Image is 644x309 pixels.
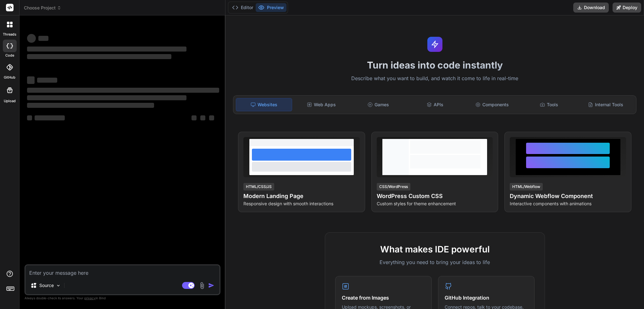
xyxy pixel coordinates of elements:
img: Pick Models [56,283,61,288]
p: Describe what you want to build, and watch it come to life in real-time [229,74,640,83]
div: Games [350,98,406,111]
span: ‌ [200,115,205,120]
div: CSS/WordPress [377,183,410,190]
div: Tools [521,98,577,111]
label: Upload [4,98,16,104]
button: Preview [256,3,286,12]
span: ‌ [27,47,186,52]
p: Source [39,282,54,289]
span: ‌ [27,103,154,108]
div: Websites [236,98,292,111]
span: ‌ [27,76,35,84]
label: code [5,53,14,58]
div: Components [464,98,520,111]
span: ‌ [27,34,36,43]
h1: Turn ideas into code instantly [229,59,640,71]
span: Choose Project [24,5,61,11]
span: ‌ [27,115,32,120]
p: Interactive components with animations [510,201,626,207]
div: APIs [407,98,463,111]
h4: Dynamic Webflow Component [510,192,626,201]
div: Internal Tools [578,98,634,111]
h4: WordPress Custom CSS [377,192,493,201]
p: Always double-check its answers. Your in Bind [25,295,220,301]
span: ‌ [27,54,171,59]
span: ‌ [27,95,186,100]
span: ‌ [192,115,197,120]
button: Editor [230,3,256,12]
span: ‌ [38,36,48,41]
h4: Modern Landing Page [243,192,360,201]
p: Custom styles for theme enhancement [377,201,493,207]
span: ‌ [209,115,214,120]
img: icon [208,282,214,289]
div: HTML/CSS/JS [243,183,274,190]
p: Responsive design with smooth interactions [243,201,360,207]
h4: Create from Images [342,294,425,301]
span: privacy [84,296,96,300]
span: ‌ [35,115,65,120]
span: ‌ [37,78,57,83]
button: Deploy [613,3,641,13]
span: ‌ [27,88,219,93]
label: threads [3,32,16,37]
label: GitHub [4,75,15,80]
h4: GitHub Integration [445,294,528,301]
h2: What makes IDE powerful [335,243,535,256]
p: Everything you need to bring your ideas to life [335,258,535,266]
div: HTML/Webflow [510,183,543,190]
button: Download [573,3,609,13]
div: Web Apps [293,98,349,111]
img: attachment [198,282,206,289]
